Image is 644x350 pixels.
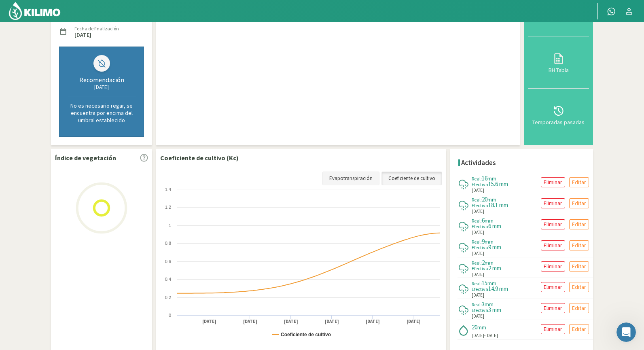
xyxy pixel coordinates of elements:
span: mm [487,175,496,182]
span: Real: [472,280,482,286]
span: [DATE] [472,187,484,194]
text: 1.2 [165,205,171,210]
span: - [484,333,485,338]
span: 20 [482,195,487,203]
p: Editar [572,178,586,187]
p: Editar [572,220,586,229]
p: Coeficiente de cultivo (Kc) [160,153,239,163]
button: Eliminar [541,282,565,292]
button: Editar [569,198,589,208]
span: mm [485,301,494,308]
p: Índice de vegetación [55,153,116,163]
text: 0.6 [165,259,171,264]
span: 16 [482,174,487,182]
button: Editar [569,177,589,187]
h4: Actividades [461,159,496,167]
p: Eliminar [544,282,562,292]
button: Eliminar [541,240,565,250]
text: Coeficiente de cultivo [281,332,331,337]
label: [DATE] [74,32,91,38]
text: 1 [169,223,171,228]
img: Kilimo [8,1,61,21]
span: [DATE] [472,332,484,339]
span: 3 [482,300,485,308]
p: Eliminar [544,241,562,250]
span: 6 [482,216,485,224]
p: Eliminar [544,199,562,208]
span: 14.9 mm [488,285,508,293]
p: Editar [572,199,586,208]
text: 0.2 [165,295,171,300]
span: 18.1 mm [488,201,508,209]
button: Editar [569,240,589,250]
span: Efectiva [472,286,488,292]
span: Real: [472,197,482,203]
button: BH Tabla [528,36,589,89]
span: mm [485,259,494,266]
span: 15 [482,279,487,287]
button: Eliminar [541,177,565,187]
span: Real: [472,239,482,245]
span: 2 [482,259,485,266]
button: Editar [569,282,589,292]
text: 0.4 [165,277,171,282]
span: [DATE] [485,333,498,338]
p: Editar [572,282,586,292]
text: 1.4 [165,187,171,192]
span: Efectiva [472,265,488,272]
button: Eliminar [541,219,565,229]
span: [DATE] [472,250,484,257]
button: Temporadas pasadas [528,89,589,141]
span: Efectiva [472,244,488,250]
p: Eliminar [544,220,562,229]
div: Temporadas pasadas [530,119,587,125]
div: BH Tabla [530,67,587,73]
span: Efectiva [472,202,488,208]
span: [DATE] [472,208,484,215]
text: [DATE] [284,318,298,325]
p: Eliminar [544,178,562,187]
span: 15.6 mm [488,180,508,188]
span: 6 mm [488,222,501,230]
span: 9 [482,238,485,245]
p: Editar [572,325,586,334]
span: 3 mm [488,306,501,314]
button: Editar [569,219,589,229]
span: Efectiva [472,223,488,229]
text: [DATE] [407,318,421,325]
span: Real: [472,176,482,182]
span: [DATE] [472,313,484,320]
img: Loading... [61,168,142,248]
span: mm [485,238,494,245]
span: Real: [472,260,482,266]
text: 0.8 [165,241,171,246]
p: Eliminar [544,303,562,313]
p: Eliminar [544,325,562,334]
span: Efectiva [472,307,488,313]
p: Editar [572,241,586,250]
text: [DATE] [243,318,257,325]
span: mm [487,196,496,203]
button: Eliminar [541,261,565,272]
text: [DATE] [202,318,216,325]
span: mm [477,324,486,331]
div: [DATE] [68,84,136,91]
span: [DATE] [472,292,484,299]
button: Eliminar [541,198,565,208]
text: [DATE] [366,318,380,325]
button: Eliminar [541,324,565,334]
p: No es necesario regar, se encuentra por encima del umbral establecido [68,102,136,124]
a: Coeficiente de cultivo [381,172,442,185]
span: [DATE] [472,229,484,236]
text: 0 [169,313,171,318]
span: Efectiva [472,181,488,187]
p: Eliminar [544,262,562,271]
p: Editar [572,262,586,271]
button: Editar [569,261,589,272]
span: [DATE] [472,271,484,278]
p: Editar [572,303,586,313]
label: Fecha de finalización [74,25,119,32]
span: Real: [472,218,482,224]
button: Eliminar [541,303,565,313]
span: mm [485,217,494,224]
